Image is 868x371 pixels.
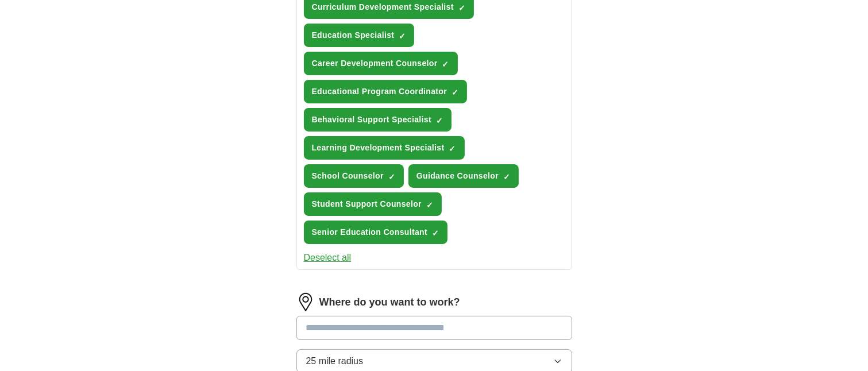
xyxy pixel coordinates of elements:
[436,116,443,125] span: ✓
[304,221,448,244] button: Senior Education Consultant✓
[296,293,315,311] img: location.png
[399,32,406,41] span: ✓
[304,52,458,75] button: Career Development Counselor✓
[304,24,415,47] button: Education Specialist✓
[306,354,364,368] span: 25 mile radius
[442,60,449,69] span: ✓
[452,88,458,97] span: ✓
[304,136,465,160] button: Learning Development Specialist✓
[503,172,510,181] span: ✓
[426,200,433,210] span: ✓
[304,164,404,188] button: School Counselor✓
[432,229,439,238] span: ✓
[388,172,395,181] span: ✓
[304,108,452,132] button: Behavioral Support Specialist✓
[312,57,438,69] span: Career Development Counselor
[449,144,456,153] span: ✓
[312,198,422,210] span: Student Support Counselor
[312,142,445,154] span: Learning Development Specialist
[312,29,395,41] span: Education Specialist
[312,226,428,238] span: Senior Education Consultant
[312,114,432,126] span: Behavioral Support Specialist
[408,164,519,188] button: Guidance Counselor✓
[304,192,442,216] button: Student Support Counselor✓
[304,251,352,265] button: Deselect all
[458,3,465,13] span: ✓
[312,170,384,182] span: School Counselor
[312,1,454,13] span: Curriculum Development Specialist
[304,80,468,103] button: Educational Program Coordinator✓
[416,170,499,182] span: Guidance Counselor
[312,86,447,98] span: Educational Program Coordinator
[319,295,460,310] label: Where do you want to work?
